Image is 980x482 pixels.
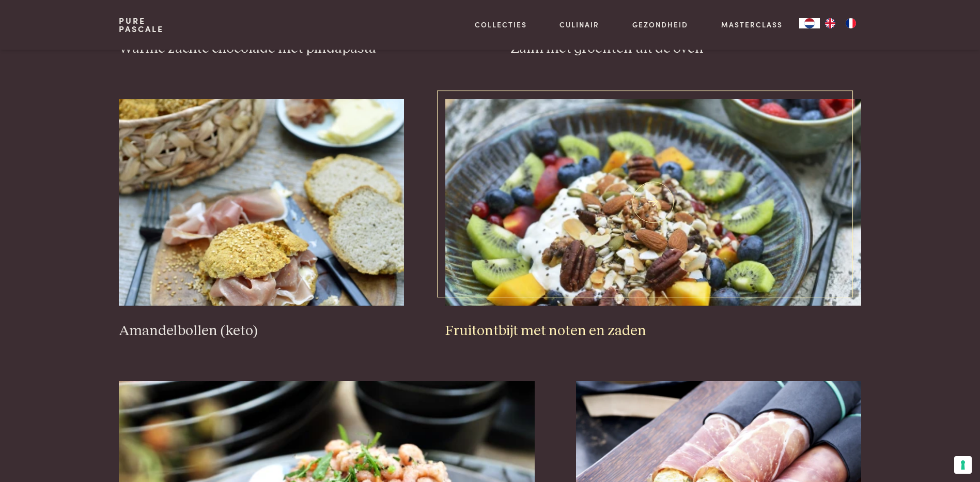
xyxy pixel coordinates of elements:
button: Uw voorkeuren voor toestemming voor trackingtechnologieën [954,456,972,474]
h3: Fruitontbijt met noten en zaden [445,322,861,340]
h3: Amandelbollen (keto) [119,322,404,340]
a: Gezondheid [632,19,688,30]
a: Amandelbollen (keto) Amandelbollen (keto) [119,99,404,340]
a: EN [820,18,841,28]
a: Fruitontbijt met noten en zaden Fruitontbijt met noten en zaden [445,99,861,340]
a: Masterclass [721,19,783,30]
aside: Language selected: Nederlands [799,18,861,28]
a: Collecties [475,19,527,30]
ul: Language list [820,18,861,28]
a: Culinair [559,19,599,30]
img: Amandelbollen (keto) [119,99,404,306]
a: PurePascale [119,17,164,33]
a: NL [799,18,820,28]
div: Language [799,18,820,28]
a: FR [841,18,861,28]
img: Fruitontbijt met noten en zaden [445,99,861,306]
